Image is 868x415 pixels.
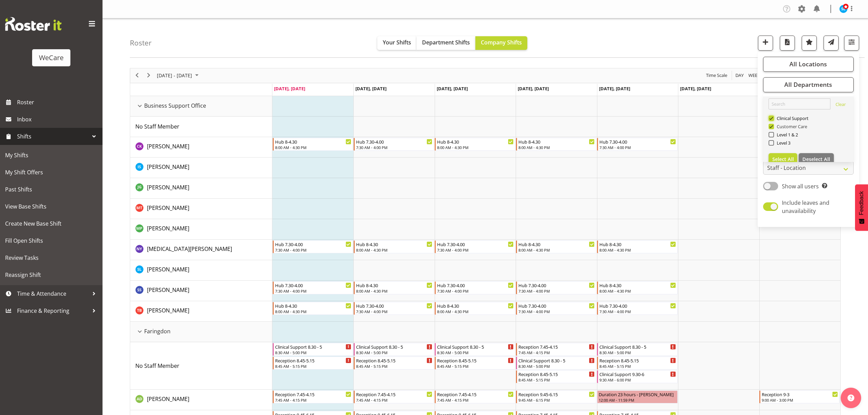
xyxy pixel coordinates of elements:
[135,122,179,131] a: No Staff Member
[518,145,595,150] div: 8:00 AM - 4:30 PM
[147,245,232,253] a: [MEDICAL_DATA][PERSON_NAME]
[735,71,744,80] span: Day
[147,204,189,212] a: [PERSON_NAME]
[518,309,595,314] div: 7:30 AM - 4:00 PM
[599,350,676,355] div: 8:30 AM - 5:00 PM
[599,343,676,350] div: Clinical Support 8.30 - 5
[356,138,432,145] div: Hub 7.30-4.00
[133,71,142,80] button: Previous
[356,357,432,364] div: Reception 8.45-5.15
[435,302,515,315] div: Tyla Boyd"s event - Hub 8-4.30 Begin From Wednesday, October 1, 2025 at 8:00:00 AM GMT+13:00 Ends...
[518,302,595,309] div: Hub 7.30-4.00
[516,390,596,403] div: Aleea Devenport"s event - Reception 9.45-6.15 Begin From Thursday, October 2, 2025 at 9:45:00 AM ...
[130,117,272,137] td: No Staff Member resource
[772,156,794,162] span: Select All
[147,245,232,253] span: [MEDICAL_DATA][PERSON_NAME]
[275,145,351,150] div: 8:00 AM - 4:30 PM
[599,363,676,369] div: 8:45 AM - 5:15 PM
[144,102,206,110] span: Business Support Office
[17,97,99,107] span: Roster
[844,36,859,51] button: Filter Shifts
[435,240,515,253] div: Nikita Yates"s event - Hub 7.30-4.00 Begin From Wednesday, October 1, 2025 at 7:30:00 AM GMT+13:0...
[356,145,432,150] div: 7:30 AM - 4:00 PM
[747,71,761,80] button: Timeline Week
[422,39,470,46] span: Department Shifts
[273,281,353,294] div: Savita Savita"s event - Hub 7.30-4.00 Begin From Monday, September 29, 2025 at 7:30:00 AM GMT+13:...
[518,85,549,92] span: [DATE], [DATE]
[130,260,272,281] td: Sarah Lamont resource
[437,343,513,350] div: Clinical Support 8.30 - 5
[354,240,434,253] div: Nikita Yates"s event - Hub 8-4.30 Begin From Tuesday, September 30, 2025 at 8:00:00 AM GMT+13:00 ...
[435,357,515,370] div: No Staff Member"s event - Reception 8.45-5.15 Begin From Wednesday, October 1, 2025 at 8:45:00 AM...
[356,397,432,403] div: 7:45 AM - 4:15 PM
[354,357,434,370] div: No Staff Member"s event - Reception 8.45-5.15 Begin From Tuesday, September 30, 2025 at 8:45:00 A...
[147,286,189,294] a: [PERSON_NAME]
[147,184,189,191] span: [PERSON_NAME]
[437,309,513,314] div: 8:00 AM - 4:30 PM
[481,39,522,46] span: Company Shifts
[2,266,101,283] a: Reassign Shift
[273,357,353,370] div: No Staff Member"s event - Reception 8.45-5.15 Begin From Monday, September 29, 2025 at 8:45:00 AM...
[135,362,179,370] span: No Staff Member
[273,390,353,403] div: Aleea Devenport"s event - Reception 7.45-4.15 Begin From Monday, September 29, 2025 at 7:45:00 AM...
[354,138,434,151] div: Chloe Kim"s event - Hub 7.30-4.00 Begin From Tuesday, September 30, 2025 at 7:30:00 AM GMT+13:00 ...
[763,57,854,72] button: All Locations
[275,288,351,294] div: 7:30 AM - 4:00 PM
[437,363,513,369] div: 8:45 AM - 5:15 PM
[516,357,596,370] div: No Staff Member"s event - Clinical Support 8.30 - 5 Begin From Thursday, October 2, 2025 at 8:30:...
[802,156,830,162] span: Deselect All
[130,390,272,410] td: Aleea Devenport resource
[275,343,351,350] div: Clinical Support 8.30 - 5
[782,199,829,215] span: Include leaves and unavailability
[599,85,630,92] span: [DATE], [DATE]
[130,342,272,390] td: No Staff Member resource
[518,391,595,398] div: Reception 9.45-6.15
[356,391,432,398] div: Reception 7.45-4.15
[437,145,513,150] div: 8:00 AM - 4:30 PM
[143,68,154,83] div: next period
[437,302,513,309] div: Hub 8-4.30
[437,397,513,403] div: 7:45 AM - 4:15 PM
[130,322,272,342] td: Faringdon resource
[17,289,89,299] span: Time & Attendance
[275,391,351,398] div: Reception 7.45-4.15
[516,138,596,151] div: Chloe Kim"s event - Hub 8-4.30 Begin From Thursday, October 2, 2025 at 8:00:00 AM GMT+13:00 Ends ...
[273,240,353,253] div: Nikita Yates"s event - Hub 7.30-4.00 Begin From Monday, September 29, 2025 at 7:30:00 AM GMT+13:0...
[356,350,432,355] div: 8:30 AM - 5:00 PM
[39,53,64,63] div: WeCare
[275,363,351,369] div: 8:45 AM - 5:15 PM
[705,71,728,80] span: Time Scale
[5,236,97,246] span: Fill Open Shifts
[275,309,351,314] div: 8:00 AM - 4:30 PM
[836,101,846,109] a: Clear
[748,71,761,80] span: Week
[734,71,745,80] button: Timeline Day
[799,153,834,165] button: Deselect All
[599,377,676,383] div: 9:30 AM - 6:00 PM
[147,306,189,314] a: [PERSON_NAME]
[147,265,189,273] a: [PERSON_NAME]
[355,85,386,92] span: [DATE], [DATE]
[518,363,595,369] div: 8:30 AM - 5:00 PM
[762,391,838,398] div: Reception 9-3
[597,302,677,315] div: Tyla Boyd"s event - Hub 7.30-4.00 Begin From Friday, October 3, 2025 at 7:30:00 AM GMT+13:00 Ends...
[847,394,854,401] img: help-xxl-2.png
[789,60,827,68] span: All Locations
[147,163,189,171] span: [PERSON_NAME]
[275,357,351,364] div: Reception 8.45-5.15
[858,191,865,215] span: Feedback
[147,395,189,403] a: [PERSON_NAME]
[855,184,868,231] button: Feedback - Show survey
[147,224,189,232] a: [PERSON_NAME]
[518,343,595,350] div: Reception 7.45-4.15
[599,241,676,247] div: Hub 8-4.30
[516,281,596,294] div: Savita Savita"s event - Hub 7.30-4.00 Begin From Thursday, October 2, 2025 at 7:30:00 AM GMT+13:0...
[437,357,513,364] div: Reception 8.45-5.15
[437,138,513,145] div: Hub 8-4.30
[356,288,432,294] div: 8:00 AM - 4:30 PM
[774,132,798,137] span: Level 1 & 2
[2,215,101,232] a: Create New Base Shift
[518,371,595,377] div: Reception 8.45-5.15
[356,302,432,309] div: Hub 7.30-4.00
[599,391,676,398] div: Duration 23 hours - [PERSON_NAME]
